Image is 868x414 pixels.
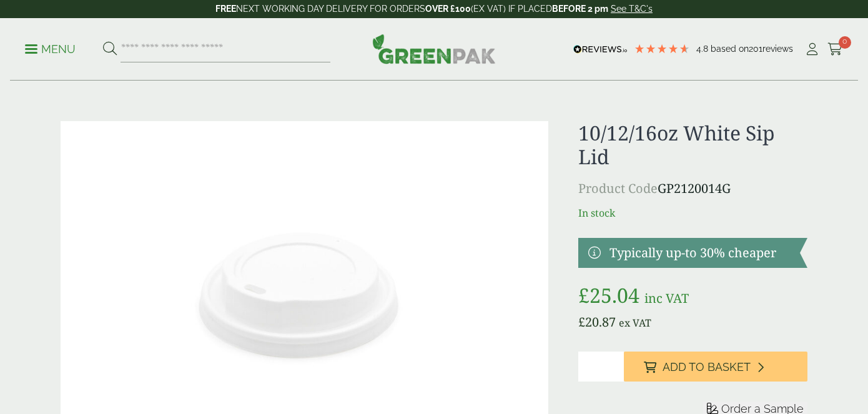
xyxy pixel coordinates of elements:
[663,360,751,374] span: Add to Basket
[578,179,807,198] p: GP2120014G
[827,43,843,56] i: Cart
[804,43,820,56] i: My Account
[644,290,689,307] span: inc VAT
[762,44,793,54] span: reviews
[25,42,76,57] p: Menu
[749,44,762,54] span: 201
[578,121,807,169] h1: 10/12/16oz White Sip Lid
[578,282,639,308] bdi: 25.04
[552,4,608,14] strong: BEFORE 2 pm
[619,316,651,330] span: ex VAT
[578,180,658,197] span: Product Code
[578,313,585,330] span: £
[839,36,851,49] span: 0
[624,352,807,382] button: Add to Basket
[578,282,589,308] span: £
[573,45,628,54] img: REVIEWS.io
[215,4,236,14] strong: FREE
[578,205,807,220] p: In stock
[578,313,616,330] bdi: 20.87
[611,4,653,14] a: See T&C's
[711,44,749,54] span: Based on
[827,40,843,59] a: 0
[634,43,690,54] div: 4.79 Stars
[25,42,76,54] a: Menu
[696,44,711,54] span: 4.8
[372,34,496,64] img: GreenPak Supplies
[425,4,471,14] strong: OVER £100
